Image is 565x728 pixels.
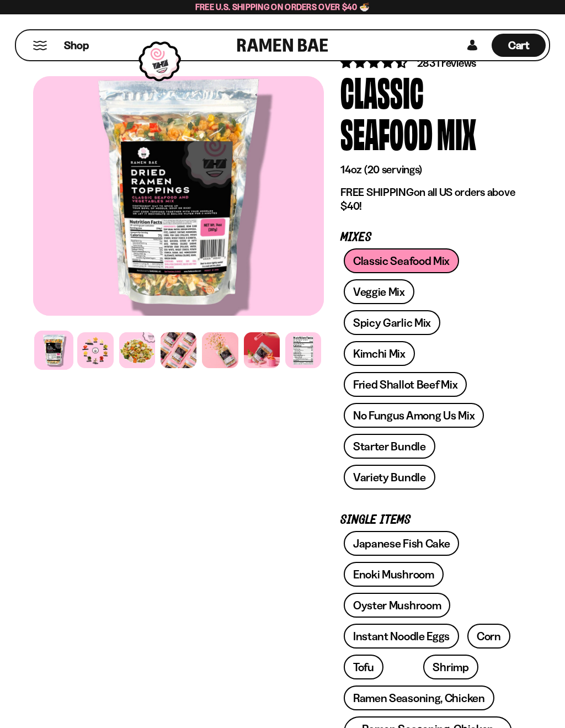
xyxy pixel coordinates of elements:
[344,341,415,366] a: Kimchi Mix
[340,515,515,525] p: Single Items
[344,624,459,649] a: Instant Noodle Eggs
[340,163,515,177] p: 14oz (20 servings)
[344,310,440,335] a: Spicy Garlic Mix
[467,624,510,649] a: Corn
[344,593,451,618] a: Oyster Mushroom
[344,465,435,490] a: Variety Bundle
[340,232,515,243] p: Mixes
[508,39,530,52] span: Cart
[492,30,546,60] div: Cart
[340,185,515,213] p: on all US orders above $40!
[340,71,424,112] div: Classic
[344,655,383,679] a: Tofu
[340,112,433,153] div: Seafood
[195,2,370,12] span: Free U.S. Shipping on Orders over $40 🍜
[33,41,47,50] button: Mobile Menu Trigger
[340,185,413,199] strong: FREE SHIPPING
[344,686,494,710] a: Ramen Seasoning, Chicken
[344,562,444,587] a: Enoki Mushroom
[423,655,478,679] a: Shrimp
[437,112,476,153] div: Mix
[344,434,435,459] a: Starter Bundle
[64,34,89,57] a: Shop
[344,531,460,556] a: Japanese Fish Cake
[344,372,467,397] a: Fried Shallot Beef Mix
[344,279,414,304] a: Veggie Mix
[344,403,484,428] a: No Fungus Among Us Mix
[64,38,89,53] span: Shop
